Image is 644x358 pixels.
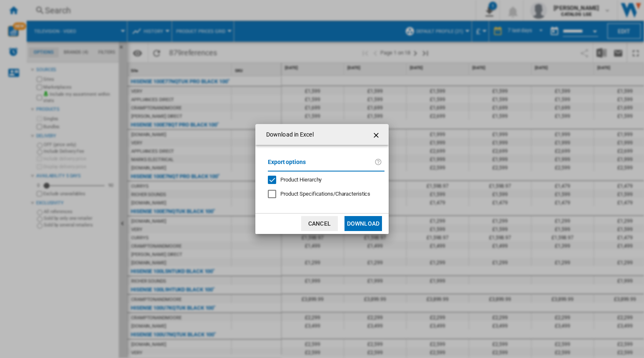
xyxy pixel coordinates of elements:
[280,190,370,198] div: Only applies to Category View
[344,216,382,231] button: Download
[255,124,389,234] md-dialog: Download in ...
[280,191,370,197] span: Product Specifications/Characteristics
[369,126,385,143] button: getI18NText('BUTTONS.CLOSE_DIALOG')
[268,176,378,184] md-checkbox: Product Hierarchy
[372,130,382,140] ng-md-icon: getI18NText('BUTTONS.CLOSE_DIALOG')
[301,216,338,231] button: Cancel
[268,157,374,173] label: Export options
[280,177,322,183] span: Product Hierarchy
[262,131,314,139] h4: Download in Excel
